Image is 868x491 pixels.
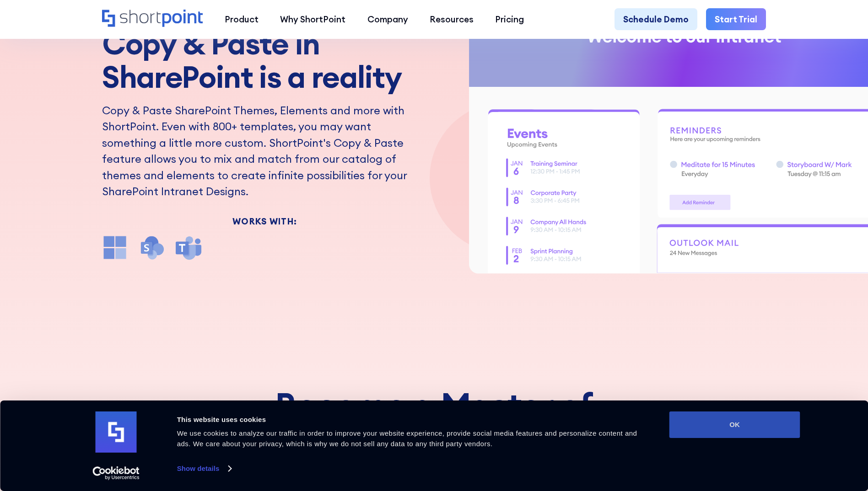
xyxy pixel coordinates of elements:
span: We use cookies to analyze our traffic in order to improve your website experience, provide social... [177,429,637,448]
div: Why ShortPoint [280,13,345,26]
p: Copy & Paste SharePoint Themes, Elements and more with ShortPoint. Even with 800+ templates, you ... [102,102,427,200]
h3: Become a Master of SharePoint Designs [102,386,766,463]
a: Home [102,10,203,28]
img: SharePoint icon [139,235,165,261]
div: Pricing [495,13,524,26]
h2: Copy & Paste in SharePoint is a reality [102,27,427,94]
a: Show details [177,462,231,475]
a: Pricing [485,8,535,30]
div: Product [225,13,259,26]
img: microsoft teams icon [176,235,202,261]
a: Schedule Demo [615,8,697,30]
div: Company [367,13,408,26]
a: Why ShortPoint [270,8,356,30]
div: Resources [430,13,474,26]
a: Usercentrics Cookiebot - opens in a new window [76,466,156,480]
a: Company [356,8,419,30]
img: microsoft office icon [102,235,128,261]
a: Product [214,8,269,30]
div: This website uses cookies [177,414,649,425]
a: Start Trial [706,8,766,30]
img: logo [96,411,137,453]
div: Works With: [102,217,427,226]
button: OK [669,411,800,438]
a: Resources [419,8,484,30]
